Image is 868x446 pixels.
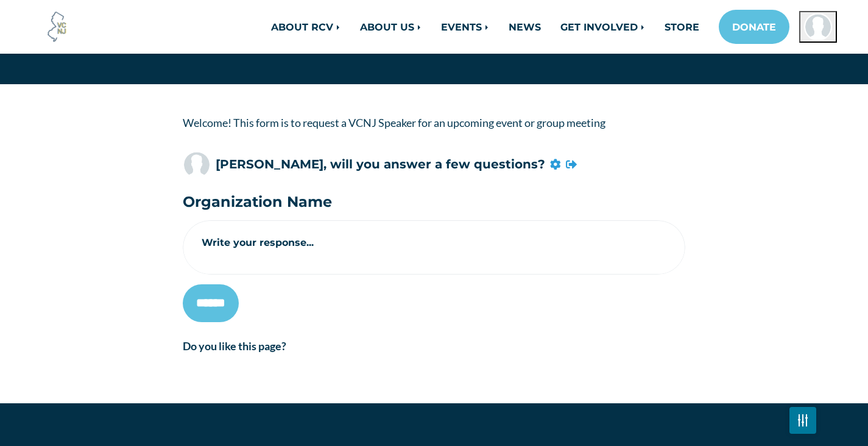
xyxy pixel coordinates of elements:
iframe: X Post Button [365,358,405,370]
h5: [PERSON_NAME], will you answer a few questions? [216,157,545,172]
h3: Organization Name [183,193,685,211]
nav: Main navigation [183,10,837,44]
button: Open profile menu for Boris Kofman [799,11,837,43]
img: Boris Kofman [183,151,211,179]
iframe: fb:like Facebook Social Plugin [183,362,365,374]
img: Boris Kofman [804,13,832,41]
img: Voter Choice NJ [41,10,74,43]
img: Fader [798,417,808,423]
a: EVENTS [431,15,499,39]
a: ABOUT RCV [261,15,350,39]
a: ABOUT US [350,15,431,39]
a: STORE [655,15,709,39]
a: DONATE [719,10,789,44]
strong: Do you like this page? [183,339,286,353]
p: Welcome! This form is to request a VCNJ Speaker for an upcoming event or group meeting [183,113,685,132]
a: NEWS [499,15,551,39]
a: GET INVOLVED [551,15,655,39]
